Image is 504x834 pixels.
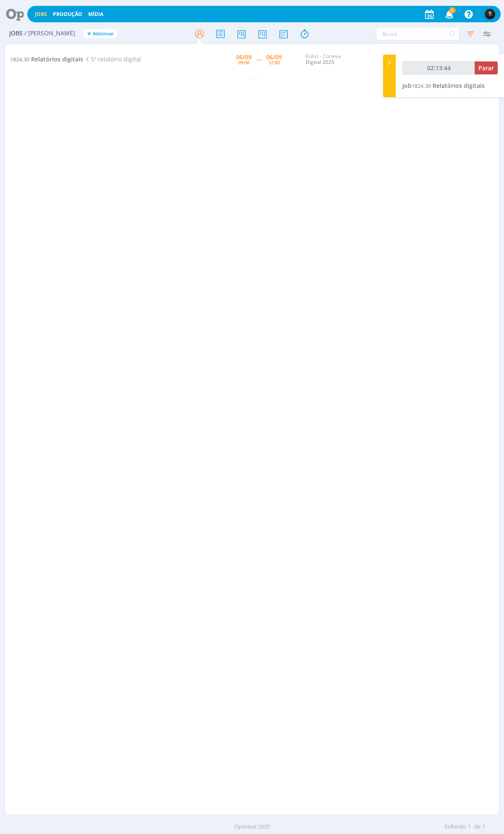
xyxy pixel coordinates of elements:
button: Jobs [32,11,50,18]
span: 5º relatório digital [83,55,141,63]
a: Produção [53,11,82,18]
a: Jobs [35,11,47,18]
a: Mídia [88,11,103,18]
button: Mídia [86,11,106,18]
span: ----- [256,55,262,63]
span: Adicionar [93,31,114,37]
span: Jobs [9,30,23,37]
span: 1 [482,823,485,831]
button: C [484,7,496,21]
span: Exibindo [444,823,466,831]
div: - - - [5,73,499,82]
div: 12:00 [268,60,280,65]
span: de [474,823,480,831]
div: 09:00 [238,60,249,65]
span: 1824.30 [412,82,431,90]
button: Parar [475,61,498,74]
span: Relatórios digitais [433,82,485,90]
span: 5 [449,7,456,13]
a: Digital 2025 [306,58,334,66]
input: Busca [376,27,459,40]
a: Job1824.30Relatórios digitais [402,82,485,90]
div: Enlist - Corteva [306,53,392,66]
button: 5 [440,7,457,22]
div: 06/09 [266,54,282,60]
span: Parar [478,64,494,72]
span: 1 [468,823,471,831]
span: / [PERSON_NAME] [24,30,75,37]
a: 1824.30Relatórios digitais [10,55,83,63]
button: Produção [50,11,85,18]
button: +Adicionar [84,29,117,38]
span: + [87,29,91,38]
span: Relatórios digitais [31,55,83,63]
span: 1824.30 [10,56,29,63]
div: 06/09 [236,54,252,60]
img: C [485,9,495,19]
